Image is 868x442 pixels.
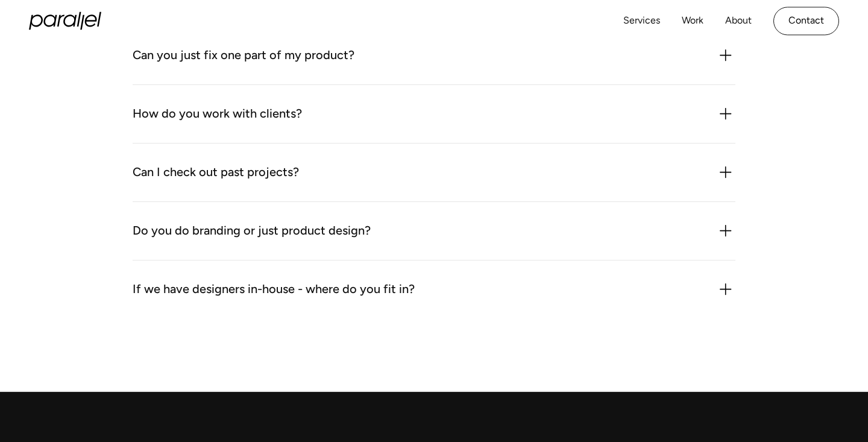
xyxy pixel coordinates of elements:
div: How do you work with clients? [133,104,302,124]
a: About [725,12,752,30]
a: Services [623,12,660,30]
a: Work [682,12,703,30]
a: Contact [773,7,839,35]
div: If we have designers in-house - where do you fit in? [133,280,415,299]
div: Can you just fix one part of my product? [133,46,354,65]
div: Do you do branding or just product design? [133,221,371,241]
a: home [29,12,101,30]
div: Can I check out past projects? [133,163,299,182]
